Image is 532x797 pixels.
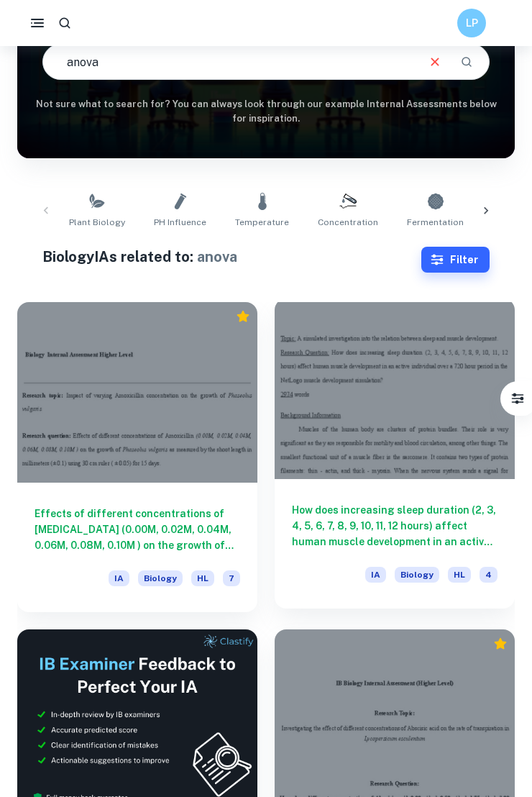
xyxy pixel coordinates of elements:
[69,216,125,229] span: Plant Biology
[236,309,250,324] div: Premium
[154,216,206,229] span: pH Influence
[395,567,439,583] span: Biology
[109,570,129,586] span: IA
[35,506,240,553] h6: Effects of different concentrations of [MEDICAL_DATA] (0.00M, 0.02M, 0.04M, 0.06M, 0.08M, 0.10M )...
[43,42,416,82] input: E.g. photosynthesis, coffee and protein, HDI and diabetes...
[457,9,486,37] button: LP
[292,502,497,550] h6: How does increasing sleep duration (2, 3, 4, 5, 6, 7, 8, 9, 10, 11, 12 hours) affect human muscle...
[464,15,480,31] h6: LP
[235,216,289,229] span: Temperature
[191,570,214,586] span: HL
[17,97,515,127] h6: Not sure what to search for? You can always look through our example Internal Assessments below f...
[318,216,378,229] span: Concentration
[448,567,471,583] span: HL
[421,48,449,76] button: Clear
[275,302,515,612] a: How does increasing sleep duration (2, 3, 4, 5, 6, 7, 8, 9, 10, 11, 12 hours) affect human muscle...
[421,247,490,273] button: Filter
[42,246,422,268] h1: Biology IAs related to:
[197,248,237,265] span: anova
[454,50,479,74] button: Search
[223,570,240,586] span: 7
[17,302,257,612] a: Effects of different concentrations of [MEDICAL_DATA] (0.00M, 0.02M, 0.04M, 0.06M, 0.08M, 0.10M )...
[407,216,464,229] span: Fermentation
[493,637,508,651] div: Premium
[480,567,497,583] span: 4
[365,567,386,583] span: IA
[138,570,183,586] span: Biology
[503,384,532,413] button: Filter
